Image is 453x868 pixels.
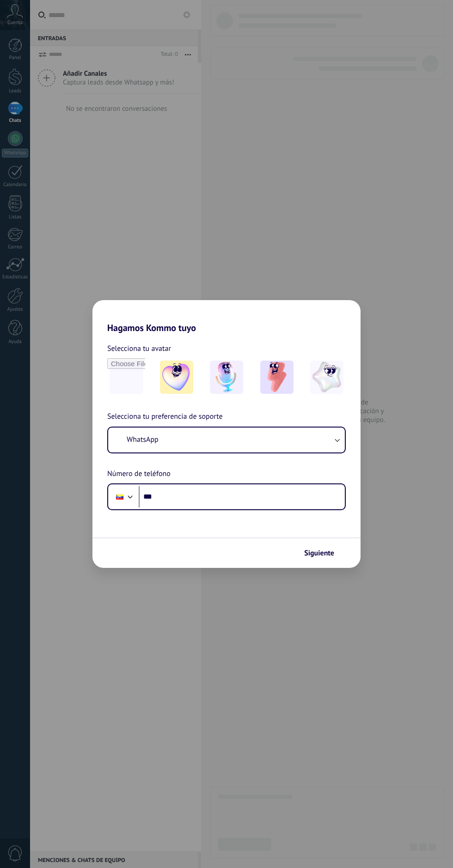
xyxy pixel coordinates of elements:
[107,411,223,423] span: Selecciona tu preferencia de soporte
[160,361,193,394] img: -1.jpeg
[210,361,243,394] img: -2.jpeg
[107,343,171,355] span: Selecciona tu avatar
[300,545,347,561] button: Siguiente
[111,487,129,506] div: Venezuela: + 58
[310,361,343,394] img: -4.jpeg
[108,428,345,452] button: WhatsApp
[92,300,361,333] h2: Hagamos Kommo tuyo
[107,468,171,480] span: Número de teléfono
[260,361,294,394] img: -3.jpeg
[304,550,334,556] span: Siguiente
[127,435,159,444] span: WhatsApp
